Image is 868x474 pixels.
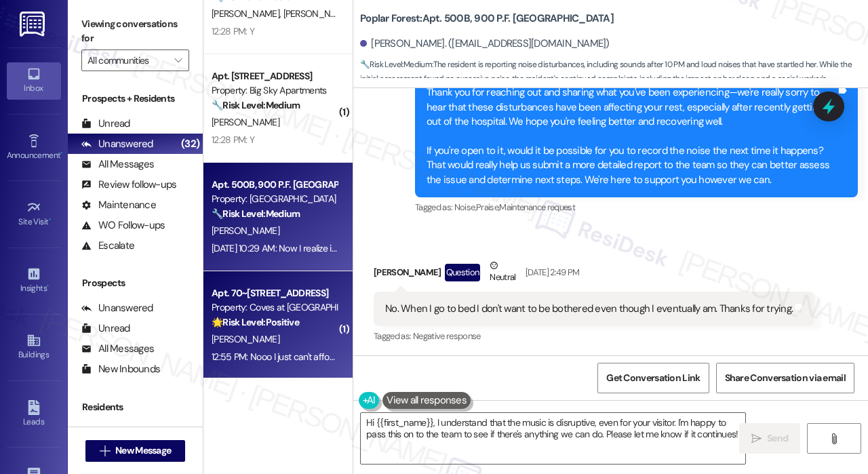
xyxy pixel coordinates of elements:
[212,333,279,345] span: [PERSON_NAME]
[87,50,167,71] input: All communities
[212,242,814,254] div: [DATE] 10:29 AM: Now I realize it is not "quiet time " but the woman upstairs is playing this jun...
[415,197,858,217] div: Tagged as:
[361,413,745,464] textarea: Hi {{first_name}}, I understand that the music is disruptive, even for your visitor. I'm happy to...
[522,265,580,279] div: [DATE] 2:49 PM
[454,201,476,213] span: Noise ,
[212,69,337,83] div: Apt. [STREET_ADDRESS]
[716,363,854,393] button: Share Conversation via email
[212,316,299,328] strong: 🌟 Risk Level: Positive
[476,201,499,213] span: Praise ,
[81,239,134,253] div: Escalate
[212,192,337,206] div: Property: [GEOGRAPHIC_DATA]
[360,59,432,70] strong: 🔧 Risk Level: Medium
[81,424,130,439] div: Unread
[47,281,49,291] span: •
[20,12,47,37] img: ResiDesk Logo
[81,218,165,233] div: WO Follow-ups
[68,92,203,106] div: Prospects + Residents
[751,433,762,444] i: 
[212,99,300,111] strong: 🔧 Risk Level: Medium
[81,117,130,131] div: Unread
[81,137,153,151] div: Unanswered
[360,37,610,51] div: [PERSON_NAME]. ([EMAIL_ADDRESS][DOMAIN_NAME])
[115,443,171,458] span: New Message
[178,134,203,155] div: (32)
[360,58,868,116] span: : The resident is reporting noise disturbances, including sounds after 10 PM and loud noises that...
[739,423,800,454] button: Send
[7,329,61,366] a: Buildings
[212,134,254,146] div: 12:28 PM: Y
[767,431,788,446] span: Send
[212,351,797,363] div: 12:55 PM: Nooo I just can't afford to pay someone to move stuff for me and I don't like picking f...
[68,276,203,290] div: Prospects
[212,25,254,37] div: 12:28 PM: Y
[360,12,614,26] b: Poplar Forest: Apt. 500B, 900 P.F. [GEOGRAPHIC_DATA]
[212,178,337,192] div: Apt. 500B, 900 P.F. [GEOGRAPHIC_DATA]
[60,149,62,158] span: •
[81,178,176,192] div: Review follow-ups
[606,371,700,385] span: Get Conversation Link
[212,286,337,300] div: Apt. 70~[STREET_ADDRESS]
[413,330,481,342] span: Negative response
[212,83,337,98] div: Property: Big Sky Apartments
[427,85,836,187] div: Thank you for reaching out and sharing what you've been experiencing—we're really sorry to hear t...
[725,371,846,385] span: Share Conversation via email
[85,440,186,462] button: New Message
[7,196,61,233] a: Site Visit •
[174,55,182,66] i: 
[283,7,355,20] span: [PERSON_NAME]
[81,198,156,212] div: Maintenance
[81,342,154,356] div: All Messages
[445,264,481,281] div: Question
[374,258,814,292] div: [PERSON_NAME]
[385,302,793,316] div: No. When I go to bed I don't want to be bothered even though I eventually am. Thanks for trying.
[212,224,279,237] span: [PERSON_NAME]
[81,362,160,376] div: New Inbounds
[374,326,814,346] div: Tagged as:
[100,446,110,456] i: 
[487,258,518,287] div: Neutral
[499,201,575,213] span: Maintenance request
[212,7,283,20] span: [PERSON_NAME]
[81,157,154,172] div: All Messages
[212,300,337,315] div: Property: Coves at [GEOGRAPHIC_DATA]
[81,301,153,315] div: Unanswered
[7,262,61,299] a: Insights •
[7,62,61,99] a: Inbox
[7,396,61,433] a: Leads
[212,208,300,220] strong: 🔧 Risk Level: Medium
[49,215,51,224] span: •
[81,321,130,336] div: Unread
[597,363,709,393] button: Get Conversation Link
[68,400,203,414] div: Residents
[81,14,189,50] label: Viewing conversations for
[829,433,839,444] i: 
[212,116,279,128] span: [PERSON_NAME]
